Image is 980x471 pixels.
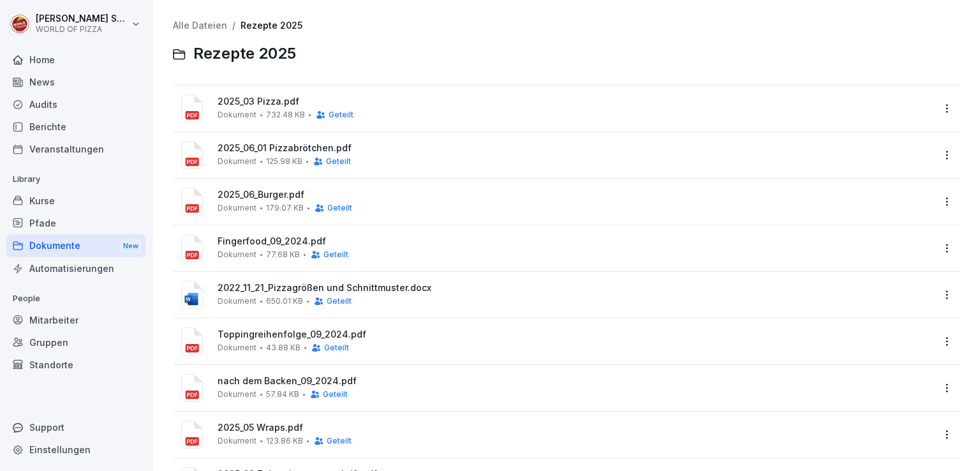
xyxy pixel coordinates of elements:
[329,110,353,119] span: Geteilt
[266,390,299,399] span: 57.84 KB
[193,45,296,63] span: Rezepte 2025
[6,438,145,461] a: Einstellungen
[218,143,933,154] span: 2025_06_01 Pizzabrötchen.pdf
[36,25,129,34] p: WORLD OF PIZZA
[6,416,145,438] div: Support
[6,234,145,258] div: Dokumente
[218,250,256,259] span: Dokument
[218,190,933,200] span: 2025_06_Burger.pdf
[173,20,227,31] a: Alle Dateien
[120,239,142,253] div: New
[6,116,145,138] a: Berichte
[218,96,933,107] span: 2025_03 Pizza.pdf
[218,343,256,352] span: Dokument
[324,343,349,352] span: Geteilt
[6,138,145,160] a: Veranstaltungen
[218,437,256,445] span: Dokument
[6,49,145,71] a: Home
[266,297,303,306] span: 650.01 KB
[327,204,352,213] span: Geteilt
[218,376,933,387] span: nach dem Backen_09_2024.pdf
[218,110,256,119] span: Dokument
[6,169,145,190] p: Library
[266,437,303,445] span: 123.86 KB
[327,437,352,445] span: Geteilt
[6,257,145,280] a: Automatisierungen
[266,250,300,259] span: 77.68 KB
[6,288,145,309] p: People
[266,110,305,119] span: 732.48 KB
[6,93,145,116] a: Audits
[218,297,256,306] span: Dokument
[323,250,348,259] span: Geteilt
[218,236,933,247] span: Fingerfood_09_2024.pdf
[218,283,933,294] span: 2022_11_21_Pizzagrößen und Schnittmuster.docx
[6,354,145,376] a: Standorte
[218,422,933,433] span: 2025_05 Wraps.pdf
[6,190,145,212] a: Kurse
[327,297,352,306] span: Geteilt
[232,20,235,31] span: /
[323,390,348,399] span: Geteilt
[6,234,145,258] a: DokumenteNew
[326,157,351,166] span: Geteilt
[6,212,145,234] a: Pfade
[6,309,145,331] a: Mitarbeiter
[266,204,304,213] span: 179.07 KB
[36,13,129,24] p: [PERSON_NAME] Seraphim
[218,390,256,399] span: Dokument
[218,204,256,213] span: Dokument
[218,329,933,340] span: Toppingreihenfolge_09_2024.pdf
[6,331,145,354] a: Gruppen
[266,343,301,352] span: 43.88 KB
[6,71,145,93] a: News
[218,157,256,166] span: Dokument
[241,20,302,31] a: Rezepte 2025
[266,157,302,166] span: 125.98 KB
